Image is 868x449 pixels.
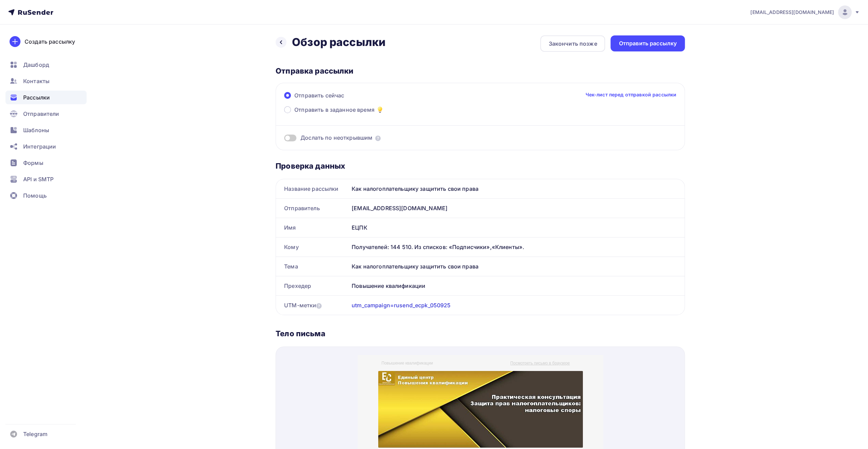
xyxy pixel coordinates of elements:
strong: [PERSON_NAME] [42,215,82,221]
a: Контакты [5,74,87,88]
strong: Административная и налоговая ответственность налогоплательщика. [38,339,155,350]
span: Дашборд [23,61,49,69]
div: Как налогоплательщику защитить свои права [349,179,685,198]
span: Рассылки [23,93,50,102]
strong: Контроль за налогоплательщиком в 2025 году [60,191,185,197]
h2: Обзор рассылки [292,35,385,49]
strong: Практические рекомендации по успешному прохождению налоговых проверок. [38,305,202,316]
li: Как защитить бизнес от налоговых проверок в новых реалиях [38,118,222,124]
span: Формы [23,159,43,167]
a: [DATE] [115,179,130,184]
span: [EMAIL_ADDRESS][DOMAIN_NAME] [750,9,834,16]
span: Очно и онлайн [105,203,140,208]
a: Посмотреть письмо в браузере [152,5,212,11]
span: Интеграции [23,142,56,151]
div: Получателей: 144 510. Из списков: «Подписчики»,«Клиенты». [352,243,676,251]
div: Повышение квалификации [349,276,685,295]
span: Telegram [23,430,47,438]
li: Какие операции компании с денежными средствами вызывают подозрения у банковских работников [38,135,222,147]
a: Рассылки [5,91,87,104]
span: Помощь [23,191,47,200]
div: Закончить позже [548,40,597,48]
a: Отправители [5,107,87,121]
div: Тело письма [276,329,685,338]
div: Отправка рассылки [276,66,685,76]
li: Может ли налогоплательщик избежать ответственности, если следовал разъяснениям [PERSON_NAME] (пос... [38,339,222,356]
a: Шаблоны [5,123,87,137]
span: Лектор: [24,215,42,221]
span: Повышение квалификации [24,6,75,11]
li: Как налогоплательщику избежать рисков при истребовании документов и информации [38,124,222,136]
div: Название рассылки [276,179,349,198]
div: [EMAIL_ADDRESS][DOMAIN_NAME] [349,199,685,218]
strong: В программе: [106,260,139,265]
strong: Как налогоплательщику защитить свои права [60,102,185,107]
strong: Изменения законодательства, касающиеся налогового контроля и проверок. [38,270,221,276]
a: Дашборд [5,58,87,72]
div: Кому [276,237,349,257]
span: API и SMTP [23,175,54,183]
div: Как налогоплательщику защитить свои права [349,257,685,276]
span: Отправить сейчас [294,91,344,99]
span: Контакты [23,77,49,85]
li: Как применить налоговую реконструкцию для своего бизнеса [38,147,222,153]
p: [GEOGRAPHIC_DATA], ГК Измайлово, Отель Бета [24,185,222,190]
span: Шаблоны [23,126,49,134]
div: Отправитель [276,199,349,218]
div: UTM-метки [284,301,322,309]
div: Проверка данных [276,161,685,171]
span: Отправить в заданное время [294,106,374,114]
a: Формы [5,156,87,170]
div: Отправить рассылку [619,40,677,47]
strong: Варианты участия: [100,377,146,383]
strong: Блокирование счетов налогоплательщика банком и оспаривание этого действия. [38,356,207,367]
strong: Статья 54.1 НК РФ: что необходимо доказать налоговикам, чтобы доначислить налоги — разбираемся на... [38,293,194,304]
div: Прехедер [276,276,349,295]
a: Чек-лист перед отправкой рассылки [585,91,676,98]
strong: Практическая консультация от налогового юриста [63,108,183,113]
img: some image [20,16,225,93]
div: Тема [276,257,349,276]
li: Субсидиарная ответственность. Практика привлечения к субсидиарной ответственности бухгалтеров. [38,316,222,333]
strong: Взыскание задолженности по налогам организации за счет третьих лиц. [38,316,198,327]
span: Дослать по неоткрывшим [300,134,372,142]
a: [EMAIL_ADDRESS][DOMAIN_NAME] [750,5,860,19]
strong: Уголовная ответственность налогоплательщика [38,333,152,339]
div: utm_campaign=rusend_ecpk_050925 [352,301,451,309]
div: ЕЦПК [349,218,685,237]
div: Создать рассылку [25,37,75,46]
li: Как налогоплательщику защитить свои права, и можно ли добиться отмены результатов проверки [38,153,222,164]
span: Отправители [23,110,59,118]
div: Имя [276,218,349,237]
span: Посмотреть письмо в браузере [152,6,212,11]
li: Изменения, направленные на борьбу с «белыми схемами». Что, согласно Закону о налоговой реформе, с... [38,276,222,293]
p: Практикующий юрист, специалист по налоговому планированию, генеральный директор компании Nika, ri... [24,221,222,249]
